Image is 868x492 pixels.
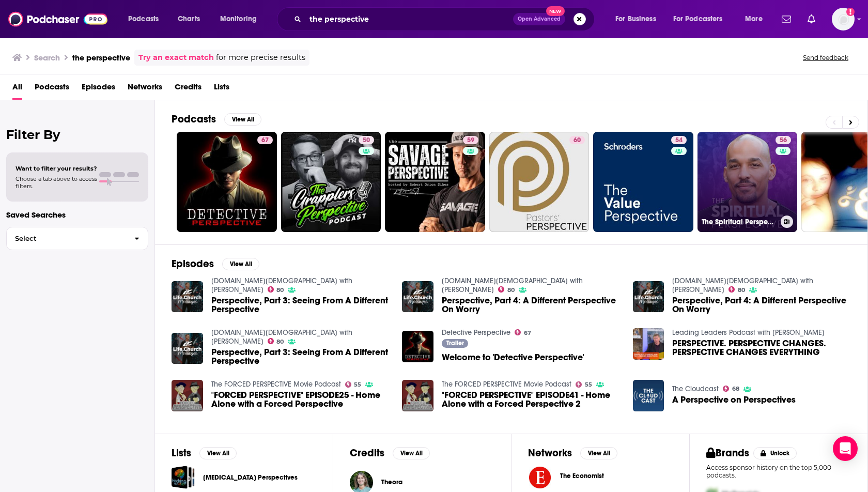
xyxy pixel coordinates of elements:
a: 59 [463,136,478,144]
button: Open AdvancedNew [513,13,565,25]
a: Show notifications dropdown [778,10,795,28]
span: Podcasts [128,12,159,26]
span: Charts [178,12,200,26]
a: 67 [177,132,277,232]
span: 80 [276,288,284,293]
button: Select [6,227,148,250]
a: "FORCED PERSPECTIVE" EPISODE25 - Home Alone with a Forced Perspective [211,391,390,408]
a: Detective Perspective [442,328,510,337]
span: 67 [261,135,269,146]
a: Credits [175,79,202,100]
a: 59 [385,132,485,232]
span: Select [7,235,126,242]
img: A Perspective on Perspectives [633,380,664,411]
span: 50 [363,135,370,146]
a: PodcastsView All [172,113,261,126]
a: 54 [593,132,693,232]
img: Perspective, Part 4: A Different Perspective On Worry [633,281,664,313]
a: Perspective, Part 4: A Different Perspective On Worry [442,296,621,314]
h2: Lists [172,447,191,459]
button: View All [580,447,617,459]
a: NetworksView All [528,447,617,459]
h2: Episodes [172,257,214,270]
a: 60 [569,136,585,144]
a: Try an exact match [138,52,214,64]
a: CreditsView All [350,447,430,459]
img: Perspective, Part 3: Seeing From A Different Perspective [172,281,203,313]
a: [MEDICAL_DATA] Perspectives [203,472,298,483]
img: Podchaser - Follow, Share and Rate Podcasts [8,9,107,29]
button: open menu [213,11,270,27]
a: 60 [489,132,590,232]
a: 55 [345,381,362,388]
span: New [546,6,565,16]
h3: the perspective [72,53,130,63]
span: 56 [780,135,787,146]
a: "FORCED PERSPECTIVE" EPISODE41 - Home Alone with a Forced Perspective 2 [402,380,433,411]
a: The FORCED PERSPECTIVE Movie Podcast [442,380,571,389]
p: Saved Searches [6,210,148,220]
span: 80 [738,288,745,293]
span: Theora [381,478,402,486]
a: Lists [214,79,229,100]
a: 55 [576,381,592,388]
span: The Economist [560,472,604,480]
a: ADHD Perspectives [172,466,195,489]
a: 80 [268,286,284,293]
a: Life.Church with Craig Groeschel [672,276,813,294]
span: for more precise results [216,52,305,64]
img: Perspective, Part 4: A Different Perspective On Worry [402,281,433,313]
button: Send feedback [800,53,851,62]
img: The Economist logo [528,466,552,489]
a: Life.Church with Craig Groeschel [442,276,583,294]
img: PERSPECTIVE. PERSPECTIVE CHANGES. PERSPECTIVE CHANGES EVERYTHING [633,328,664,360]
input: Search podcasts, credits, & more... [305,11,513,27]
span: 54 [675,135,683,146]
span: 80 [507,288,515,293]
a: Perspective, Part 3: Seeing From A Different Perspective [211,296,390,314]
a: Networks [128,79,162,100]
h2: Podcasts [172,113,216,126]
a: A Perspective on Perspectives [672,395,796,404]
a: Podcasts [35,79,69,100]
a: "FORCED PERSPECTIVE" EPISODE25 - Home Alone with a Forced Perspective [172,380,203,411]
span: More [745,12,763,26]
span: All [12,79,22,100]
h3: Search [34,53,60,63]
a: Life.Church with Craig Groeschel [211,328,352,346]
a: The FORCED PERSPECTIVE Movie Podcast [211,380,341,389]
a: Show notifications dropdown [803,10,819,28]
button: View All [393,447,430,459]
h2: Brands [706,447,749,459]
span: Open Advanced [518,17,561,22]
div: Open Intercom Messenger [833,436,858,461]
h2: Networks [528,447,572,459]
h2: Filter By [6,127,148,142]
span: For Podcasters [673,12,723,26]
a: Episodes [82,79,115,100]
span: PERSPECTIVE. PERSPECTIVE CHANGES. PERSPECTIVE CHANGES EVERYTHING [672,339,851,357]
a: 80 [729,286,745,293]
span: 55 [354,382,361,387]
a: Leading Leaders Podcast with J Loren Norris [672,328,825,337]
button: open menu [608,11,669,27]
a: Perspective, Part 3: Seeing From A Different Perspective [211,348,390,365]
button: The Economist logoThe Economist [528,466,673,489]
span: Logged in as heidi.egloff [832,8,855,30]
span: Want to filter your results? [16,165,97,172]
span: 80 [276,340,284,344]
button: View All [222,258,259,270]
a: 56 [776,136,791,144]
a: Perspective, Part 4: A Different Perspective On Worry [672,296,851,314]
a: Charts [171,11,206,27]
